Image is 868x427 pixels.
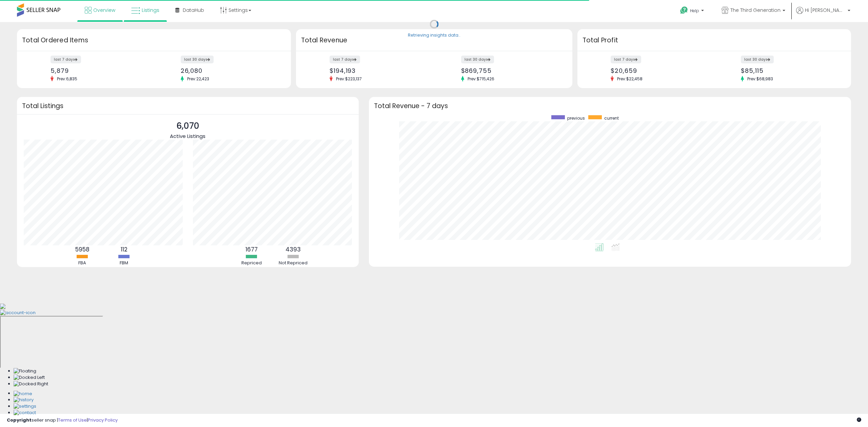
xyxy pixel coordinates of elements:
div: FBA [62,260,103,266]
img: History [14,397,34,403]
h3: Total Revenue - 7 days [374,103,846,108]
label: last 7 days [330,56,360,63]
b: 5958 [75,245,90,253]
a: Hi [PERSON_NAME] [796,7,850,22]
label: last 30 days [741,56,774,63]
span: Prev: $68,983 [744,76,776,82]
span: previous [567,115,585,121]
div: Repriced [231,260,272,266]
img: Docked Right [14,381,48,387]
div: $20,659 [611,67,709,74]
span: Overview [93,7,115,14]
span: Prev: 22,423 [184,76,213,82]
span: Help [690,8,699,14]
span: The Third Generation [730,7,781,14]
i: Get Help [680,6,688,15]
div: $85,115 [741,67,839,74]
p: 6,070 [170,120,205,133]
h3: Total Listings [22,103,354,108]
b: 1677 [245,245,258,253]
span: Hi [PERSON_NAME] [805,7,846,14]
img: Floating [14,368,36,374]
b: 4393 [285,245,301,253]
h3: Total Profit [583,36,846,45]
label: last 7 days [611,56,641,63]
span: Prev: 6,835 [54,76,81,82]
span: Prev: $223,137 [333,76,365,82]
div: 26,080 [181,67,279,74]
span: DataHub [183,7,204,14]
div: $194,193 [330,67,429,74]
span: Active Listings [170,133,205,140]
span: Prev: $715,426 [464,76,498,82]
h3: Total Ordered Items [22,36,286,45]
div: Not Repriced [273,260,314,266]
label: last 30 days [461,56,494,63]
a: Help [675,1,711,22]
div: $869,755 [461,67,560,74]
img: Home [14,391,32,397]
div: Retrieving insights data.. [408,33,460,39]
span: Listings [142,7,159,14]
img: Contact [14,410,36,416]
h3: Total Revenue [301,36,567,45]
span: current [604,115,619,121]
label: last 30 days [181,56,214,63]
img: Settings [14,403,36,410]
label: last 7 days [51,56,81,63]
img: Docked Left [14,374,45,381]
div: FBM [104,260,144,266]
b: 112 [121,245,127,253]
div: 5,879 [51,67,149,74]
span: Prev: $22,458 [614,76,646,82]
